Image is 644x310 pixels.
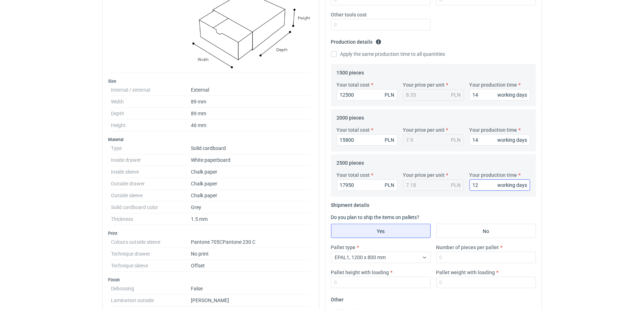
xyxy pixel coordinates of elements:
label: No [436,224,536,238]
dd: Grey [191,202,310,213]
dd: Chalk paper [191,166,310,178]
label: Your price per unit [403,81,445,88]
dt: Debossing [111,283,191,295]
dd: 89 mm [191,96,310,108]
dd: 46 mm [191,120,310,131]
legend: 1500 pieces [337,67,364,76]
div: working days [498,181,527,189]
dt: Solid cardboard color [111,202,191,213]
dt: Technique drawer [111,248,191,260]
span: EPAL1, 1200 x 800 mm [335,255,386,260]
dd: 1.5 mm [191,213,310,225]
input: 0 [470,179,530,191]
label: Your price per unit [403,126,445,134]
div: working days [498,136,527,144]
dd: White paperboard [191,154,310,166]
dd: 89 mm [191,108,310,120]
legend: 2000 pieces [337,112,364,121]
input: 0 [436,277,536,288]
div: PLN [385,91,395,98]
dt: Outside sleeve [111,190,191,202]
dt: Inside drawer [111,154,191,166]
input: 0 [470,89,530,101]
dt: Lamination outside [111,295,191,306]
label: Pallet type [331,244,356,251]
dt: Technique sleeve [111,260,191,272]
label: Other tools cost [331,11,367,18]
dt: Type [111,142,191,154]
div: PLN [451,91,461,98]
input: 0 [337,134,397,146]
dd: External [191,84,310,96]
label: Your total cost [337,126,370,134]
label: Your production time [470,171,517,179]
h3: Finish [108,277,313,283]
label: Apply the same production time to all quantities [331,50,445,58]
dt: Depth [111,108,191,120]
label: Yes [331,224,431,238]
legend: Other [331,294,344,302]
input: 0 [331,277,431,288]
label: Do you plan to ship the items on pallets? [331,214,420,220]
legend: Shipment details [331,199,370,208]
input: 0 [331,19,431,30]
dd: Offset [191,260,310,272]
label: Your production time [470,81,517,88]
div: PLN [451,136,461,144]
dd: Solid cardboard [191,142,310,154]
label: Pallet weight with loading [436,269,495,276]
h3: Material [108,137,313,142]
label: Number of pieces per pallet [436,244,499,251]
label: Pallet height with loading [331,269,389,276]
div: PLN [451,181,461,189]
input: 0 [470,134,530,146]
dd: [PERSON_NAME] [191,295,310,306]
label: Your production time [470,126,517,134]
input: 0 [436,252,536,263]
dd: False [191,283,310,295]
label: Your total cost [337,81,370,88]
dd: No print [191,248,310,260]
dt: Width [111,96,191,108]
div: working days [498,91,527,98]
input: 0 [337,89,397,101]
dd: Chalk paper [191,190,310,202]
input: 0 [337,179,397,191]
h3: Print [108,231,313,236]
div: PLN [385,181,395,189]
dt: Thickness [111,213,191,225]
dt: Outside drawer [111,178,191,190]
div: PLN [385,136,395,144]
dd: Chalk paper [191,178,310,190]
dt: Inside sleeve [111,166,191,178]
legend: Production details [331,36,381,45]
label: Your price per unit [403,171,445,179]
dt: Height [111,120,191,131]
dd: Pantone 705C Pantone 230 C [191,236,310,248]
h3: Size [108,78,313,84]
legend: 2500 pieces [337,157,364,166]
label: Your total cost [337,171,370,179]
dt: Internal / external [111,84,191,96]
dt: Colours outside sleeve [111,236,191,248]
